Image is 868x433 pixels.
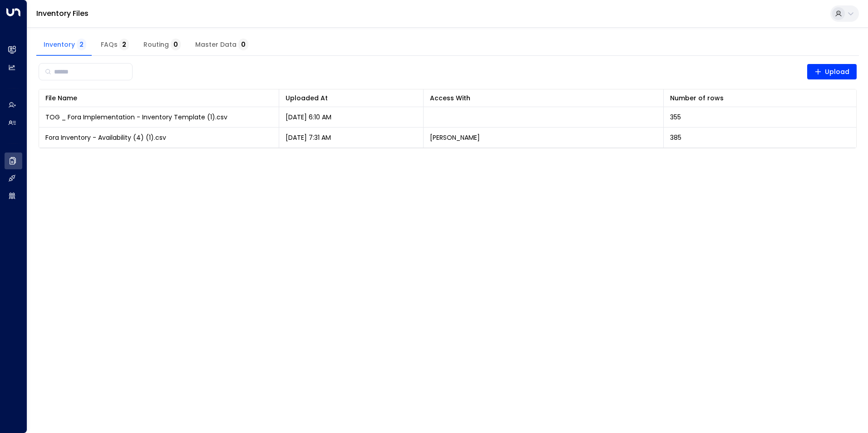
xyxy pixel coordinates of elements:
[45,133,166,142] span: Fora Inventory - Availability (4) (1).csv
[143,41,181,49] span: Routing
[670,93,724,103] div: Number of rows
[773,135,805,141] span: Replace
[670,113,681,122] span: 355
[45,93,272,103] div: File Name
[238,39,248,50] span: 0
[773,114,805,120] span: Replace
[45,93,77,103] div: File Name
[430,93,657,103] div: Access With
[119,39,129,50] span: 2
[430,133,480,142] p: [PERSON_NAME]
[286,93,328,103] div: Uploaded At
[44,41,86,49] span: Inventory
[286,133,331,142] p: [DATE] 7:31 AM
[101,41,129,49] span: FAQs
[818,135,846,141] span: Delete
[769,111,809,123] button: Replace
[818,114,846,120] span: Delete
[814,131,850,144] button: Delete
[286,93,417,103] div: Uploaded At
[670,93,850,103] div: Number of rows
[814,66,850,78] span: Upload
[814,111,850,123] button: Delete
[769,131,809,144] button: Replace
[45,113,227,122] span: TOG _ Fora Implementation - Inventory Template (1).csv
[670,133,681,142] span: 385
[286,113,331,122] p: [DATE] 6:10 AM
[36,8,89,19] a: Inventory Files
[171,39,181,50] span: 0
[807,64,857,79] button: Upload
[77,39,86,50] span: 2
[195,41,248,49] span: Master Data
